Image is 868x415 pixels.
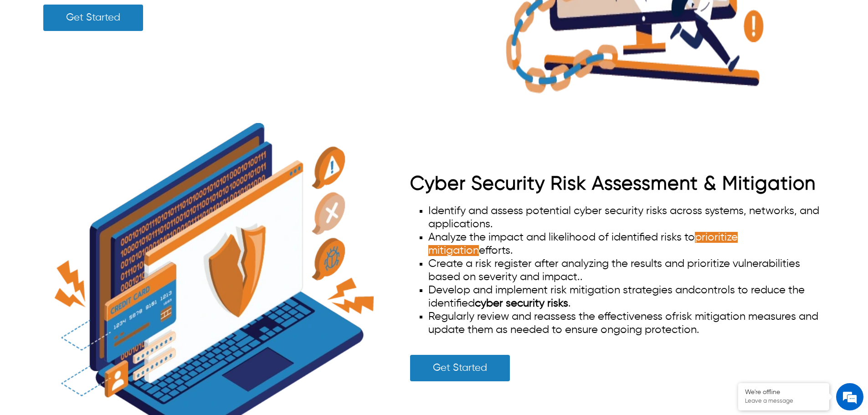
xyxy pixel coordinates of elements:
[72,239,116,245] em: Driven by SalesIQ
[410,173,825,195] h2: Cyber Security Risk Assessment & Mitigation
[428,284,825,310] li: controls to reduce the identified .
[43,5,143,31] a: Get Started
[15,55,38,60] img: logo_Zg8I0qSkbAqR2WFHt3p6CTuqpyXMFPubPcD2OT02zFN43Cy9FUNNG3NEPhM_Q1qe_.png
[63,239,69,245] img: salesiqlogo_leal7QplfZFryJ6FIlVepeu7OftD7mt8q6exU6-34PB8prfIgodN67KcxXM9Y7JQ_.png
[149,5,171,26] div: Minimize live chat window
[475,298,568,309] a: cyber security risks
[5,249,174,281] textarea: Type your message and click 'Submit'
[745,398,822,405] p: Leave a message
[47,51,153,63] div: Leave a message
[745,389,822,396] div: We're offline
[410,355,510,381] a: Get Started
[134,281,165,293] em: Submit
[428,231,825,257] li: Analyze the impact and likelihood of identified risks to efforts.
[19,115,159,207] span: We are offline. Please leave us a message.
[428,205,825,231] li: Identify and assess potential cyber security risks across systems, networks, and applications.
[428,285,695,296] span: Develop and implement risk mitigation strategies and
[428,310,825,337] li: Regularly review and reassess the effectiveness of
[428,257,825,284] li: Create a risk register after analyzing the results an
